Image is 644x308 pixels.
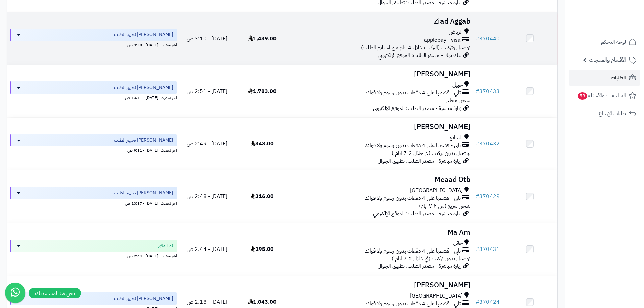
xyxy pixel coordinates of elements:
span: [PERSON_NAME] تجهيز الطلب [114,84,173,91]
span: البدايع [450,134,463,142]
div: اخر تحديث: [DATE] - 10:11 ص [10,94,177,101]
span: 195.00 [251,245,274,253]
span: زيارة مباشرة - مصدر الطلب: تطبيق الجوال [378,157,461,165]
span: تابي - قسّمها على 4 دفعات بدون رسوم ولا فوائد [365,142,461,149]
span: # [476,140,479,148]
a: #370431 [476,245,500,253]
span: [PERSON_NAME] تجهيز الطلب [114,31,173,38]
span: زيارة مباشرة - مصدر الطلب: الموقع الإلكتروني [373,210,461,218]
span: # [476,34,479,43]
span: الأقسام والمنتجات [589,55,626,65]
h3: [PERSON_NAME] [292,123,470,131]
span: 1,043.00 [248,298,277,306]
span: applepay - visa [424,36,461,44]
span: [DATE] - 2:49 ص [187,140,228,148]
div: اخر تحديث: [DATE] - 10:37 ص [10,199,177,206]
a: #370440 [476,34,500,43]
span: # [476,298,479,306]
span: تابي - قسّمها على 4 دفعات بدون رسوم ولا فوائد [365,89,461,97]
span: لوحة التحكم [601,37,626,47]
span: 1,439.00 [248,34,277,43]
span: طلبات الإرجاع [599,109,626,118]
h3: [PERSON_NAME] [292,281,470,289]
div: اخر تحديث: [DATE] - 9:38 ص [10,41,177,48]
span: الطلبات [611,73,626,82]
span: توصيل بدون تركيب (في خلال 2-7 ايام ) [392,255,470,263]
span: المراجعات والأسئلة [577,91,626,100]
div: اخر تحديث: [DATE] - 9:31 ص [10,146,177,153]
span: [DATE] - 2:51 ص [187,87,228,95]
span: تم الدفع [158,242,173,249]
a: المراجعات والأسئلة53 [569,88,640,104]
div: اخر تحديث: [DATE] - 2:44 ص [10,252,177,259]
span: # [476,245,479,253]
span: زيارة مباشرة - مصدر الطلب: تطبيق الجوال [378,262,461,270]
span: جبيل [452,81,463,89]
span: زيارة مباشرة - مصدر الطلب: الموقع الإلكتروني [373,104,461,112]
span: 1,783.00 [248,87,277,95]
span: [DATE] - 3:10 ص [187,34,228,43]
span: [PERSON_NAME] تجهيز الطلب [114,190,173,196]
span: تابي - قسّمها على 4 دفعات بدون رسوم ولا فوائد [365,194,461,202]
span: [PERSON_NAME] تجهيز الطلب [114,137,173,144]
span: [GEOGRAPHIC_DATA] [410,187,463,194]
span: توصيل وتركيب (التركيب خلال 4 ايام من استلام الطلب) [361,44,470,52]
h3: Ziad Aggab [292,18,470,25]
span: حائل [453,239,463,247]
img: logo-2.png [598,19,638,33]
span: [PERSON_NAME] تجهيز الطلب [114,295,173,302]
h3: Meaad Otb [292,176,470,184]
span: # [476,192,479,200]
span: [DATE] - 2:48 ص [187,192,228,200]
a: #370424 [476,298,500,306]
span: تابي - قسّمها على 4 دفعات بدون رسوم ولا فوائد [365,247,461,255]
span: 343.00 [251,140,274,148]
span: 316.00 [251,192,274,200]
span: [DATE] - 2:18 ص [187,298,228,306]
a: لوحة التحكم [569,34,640,50]
span: # [476,87,479,95]
a: #370429 [476,192,500,200]
span: الرياض [449,28,463,36]
span: تيك توك - مصدر الطلب: الموقع الإلكتروني [378,51,461,60]
span: [GEOGRAPHIC_DATA] [410,292,463,300]
span: [DATE] - 2:44 ص [187,245,228,253]
a: طلبات الإرجاع [569,105,640,122]
span: توصيل بدون تركيب (في خلال 2-7 ايام ) [392,149,470,157]
a: الطلبات [569,70,640,86]
h3: [PERSON_NAME] [292,70,470,78]
span: تابي - قسّمها على 4 دفعات بدون رسوم ولا فوائد [365,300,461,308]
span: 53 [578,92,587,100]
span: شحن سريع (من ٢-٧ ايام) [419,202,470,210]
a: #370432 [476,140,500,148]
span: شحن مجاني [446,96,470,104]
h3: Ma Am [292,229,470,236]
a: #370433 [476,87,500,95]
